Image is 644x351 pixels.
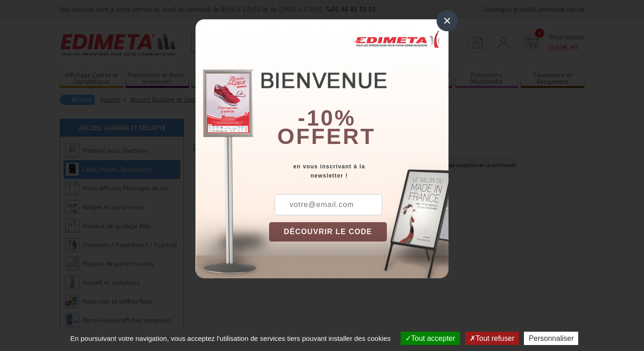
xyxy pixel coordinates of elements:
div: × [437,10,458,31]
button: Personnaliser (fenêtre modale) [524,332,578,345]
b: -10% [298,106,356,130]
input: votre@email.com [275,194,382,215]
button: DÉCOUVRIR LE CODE [269,222,387,242]
div: en vous inscrivant à la newsletter ! [269,162,448,180]
font: offert [277,124,376,149]
span: En poursuivant votre navigation, vous acceptez l'utilisation de services tiers pouvant installer ... [66,334,396,342]
button: Tout refuser [465,332,519,345]
button: Tout accepter [401,332,460,345]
